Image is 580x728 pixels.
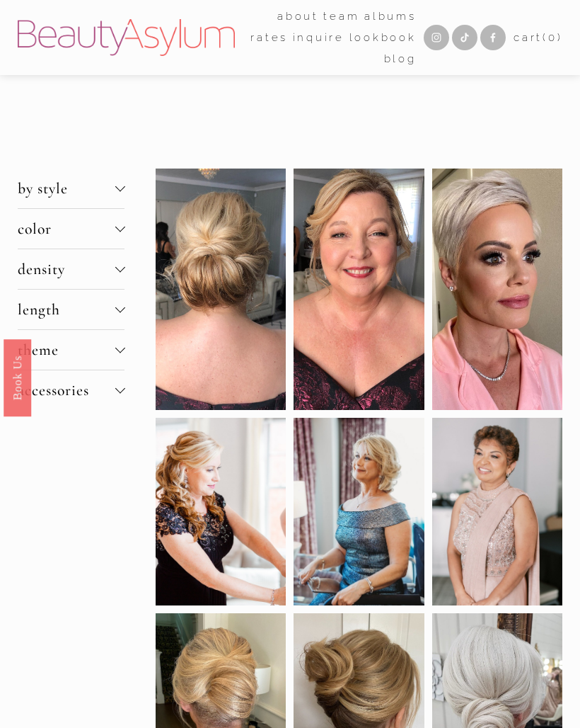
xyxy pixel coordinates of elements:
a: TikTok [452,25,477,50]
a: Book Us [4,339,31,416]
button: color [18,209,125,249]
span: theme [18,341,115,359]
a: Inquire [293,27,344,48]
button: accessories [18,370,125,410]
span: density [18,260,115,278]
span: accessories [18,381,115,399]
a: Lookbook [349,27,417,48]
span: by style [18,179,115,198]
a: folder dropdown [323,6,359,27]
img: Beauty Asylum | Bridal Hair &amp; Makeup Charlotte &amp; Atlanta [18,19,235,56]
span: about [277,7,319,26]
button: length [18,290,125,329]
span: team [323,7,359,26]
span: 0 [548,31,557,44]
a: folder dropdown [277,6,319,27]
button: by style [18,169,125,208]
a: albums [364,6,417,27]
span: length [18,300,115,319]
a: Rates [250,27,288,48]
button: density [18,249,125,289]
a: 0 items in cart [514,28,562,47]
a: Blog [384,48,417,69]
span: ( ) [543,31,562,44]
a: Instagram [424,25,449,50]
a: Facebook [480,25,506,50]
span: color [18,220,115,238]
button: theme [18,330,125,370]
